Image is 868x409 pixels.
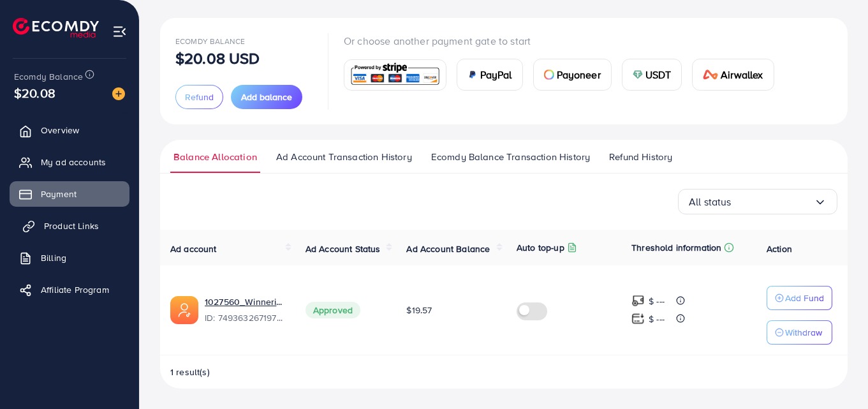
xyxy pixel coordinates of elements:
span: Overview [41,124,79,137]
span: Balance Allocation [173,150,257,164]
img: card [703,70,718,80]
span: Ecomdy Balance [175,36,245,47]
img: image [112,87,125,100]
span: $20.08 [14,84,55,102]
span: Payoneer [557,67,601,82]
p: $20.08 USD [175,50,260,66]
a: Overview [10,117,129,143]
span: Payment [41,188,77,200]
img: menu [112,24,127,39]
a: My ad accounts [10,149,129,175]
span: Ad Account Status [305,242,381,255]
div: <span class='underline'>1027560_Winnerize_1744747938584</span></br>7493632671978045448 [205,295,285,325]
p: $ --- [649,311,665,327]
img: card [544,70,554,80]
a: cardPayoneer [533,59,612,91]
span: Airwallex [721,67,763,82]
a: cardAirwallex [692,59,774,91]
img: logo [13,18,99,38]
p: Withdraw [785,325,822,340]
span: PayPal [480,67,512,82]
span: Approved [305,302,360,318]
a: Payment [10,181,129,207]
span: Ecomdy Balance [14,70,83,83]
span: Ad Account Transaction History [276,150,412,164]
img: top-up amount [631,312,645,325]
input: Search for option [732,192,814,212]
span: My ad accounts [41,156,106,168]
img: card [633,70,643,80]
p: Or choose another payment gate to start [344,33,784,48]
a: cardUSDT [622,59,682,91]
span: Action [767,242,792,255]
span: Ecomdy Balance Transaction History [431,150,590,164]
span: Ad Account Balance [406,242,490,255]
span: 1 result(s) [170,366,210,378]
a: Product Links [10,213,129,239]
span: Product Links [44,219,99,232]
span: Billing [41,251,66,264]
img: card [348,61,442,89]
span: All status [689,192,732,212]
p: Auto top-up [517,240,564,255]
div: Search for option [678,189,837,214]
span: Refund [185,91,214,103]
button: Refund [175,85,223,109]
p: Threshold information [631,240,721,255]
p: $ --- [649,294,665,309]
button: Add balance [231,85,302,109]
span: Add balance [241,91,292,103]
span: USDT [645,67,672,82]
button: Add Fund [767,286,832,310]
button: Withdraw [767,320,832,345]
img: card [467,70,478,80]
iframe: Chat [814,352,858,399]
a: 1027560_Winnerize_1744747938584 [205,295,285,308]
p: Add Fund [785,290,824,306]
a: Affiliate Program [10,277,129,302]
a: card [344,59,446,91]
span: Refund History [609,150,672,164]
span: Affiliate Program [41,283,109,296]
img: top-up amount [631,294,645,308]
span: ID: 7493632671978045448 [205,311,285,324]
a: cardPayPal [457,59,523,91]
span: $19.57 [406,304,432,316]
img: ic-ads-acc.e4c84228.svg [170,296,198,324]
span: Ad account [170,242,217,255]
a: Billing [10,245,129,271]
